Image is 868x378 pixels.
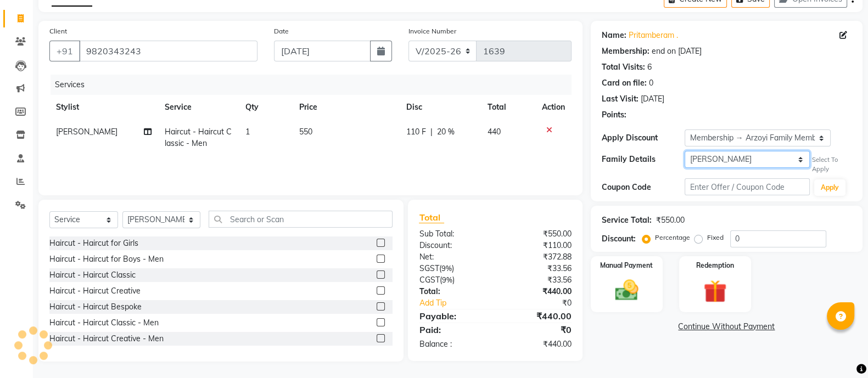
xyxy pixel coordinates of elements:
div: ₹440.00 [495,286,580,297]
div: Balance : [411,338,495,350]
div: ₹440.00 [495,309,580,323]
div: ( ) [411,274,495,286]
div: Payable: [411,309,495,323]
div: Membership: [602,46,649,57]
div: 0 [649,77,653,89]
div: Name: [602,30,626,41]
div: Paid: [411,323,495,336]
div: Total Visits: [602,61,645,73]
div: Sub Total: [411,228,495,240]
button: +91 [49,41,80,61]
div: ₹372.88 [495,251,580,263]
div: Apply Discount [602,132,685,144]
label: Fixed [707,233,724,242]
div: ₹550.00 [656,215,685,226]
div: Last Visit: [602,93,639,105]
div: end on [DATE] [652,46,702,57]
div: Haircut - Haircut Creative [49,285,141,297]
div: Haircut - Haircut Classic [49,269,136,281]
span: 9% [441,275,452,284]
th: Price [293,95,400,120]
div: Discount: [411,240,495,251]
div: ( ) [411,263,495,274]
div: Haircut - Haircut Bespoke [49,301,142,313]
th: Total [481,95,535,120]
div: ₹33.56 [495,274,580,286]
label: Invoice Number [408,26,456,36]
label: Date [274,26,289,36]
input: Enter Offer / Coupon Code [685,178,810,195]
div: ₹550.00 [495,228,580,240]
label: Percentage [655,233,690,242]
th: Action [535,95,572,120]
span: 440 [488,127,501,137]
div: ₹0 [495,323,580,336]
span: | [430,126,433,138]
div: ₹0 [509,297,580,309]
span: 550 [299,127,312,137]
div: Haircut - Haircut Classic - Men [49,317,159,329]
div: ₹110.00 [495,240,580,251]
div: 6 [647,61,652,73]
div: Select To Apply [812,155,852,174]
div: Haircut - Haircut Creative - Men [49,333,164,345]
th: Service [158,95,239,120]
button: Apply [814,179,845,196]
div: Services [51,75,580,95]
label: Manual Payment [600,261,653,270]
img: _cash.svg [608,277,645,304]
th: Qty [239,95,293,120]
span: 110 F [406,126,426,138]
span: [PERSON_NAME] [56,127,117,137]
a: Pritamberam . [629,30,678,41]
div: Points: [602,109,626,121]
span: Haircut - Haircut Classic - Men [165,127,232,148]
a: Add Tip [411,297,509,309]
th: Stylist [49,95,158,120]
div: ₹440.00 [495,338,580,350]
span: SGST [419,263,439,273]
span: CGST [419,275,439,285]
div: Service Total: [602,215,652,226]
label: Redemption [696,261,734,270]
img: _gift.svg [696,277,733,306]
span: 9% [441,264,451,273]
div: [DATE] [641,93,664,105]
label: Client [49,26,67,36]
span: Total [419,212,444,223]
span: 20 % [437,126,455,138]
a: Continue Without Payment [593,321,860,332]
th: Disc [400,95,481,120]
div: Net: [411,251,495,263]
div: Total: [411,286,495,297]
div: Family Details [602,154,685,165]
div: Card on file: [602,77,647,89]
div: Coupon Code [602,182,685,193]
div: Haircut - Haircut for Girls [49,238,138,249]
div: Haircut - Haircut for Boys - Men [49,253,164,265]
div: ₹33.56 [495,263,580,274]
input: Search or Scan [209,211,393,228]
input: Search by Name/Mobile/Email/Code [79,41,257,61]
div: Discount: [602,233,636,245]
span: 1 [245,127,250,137]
